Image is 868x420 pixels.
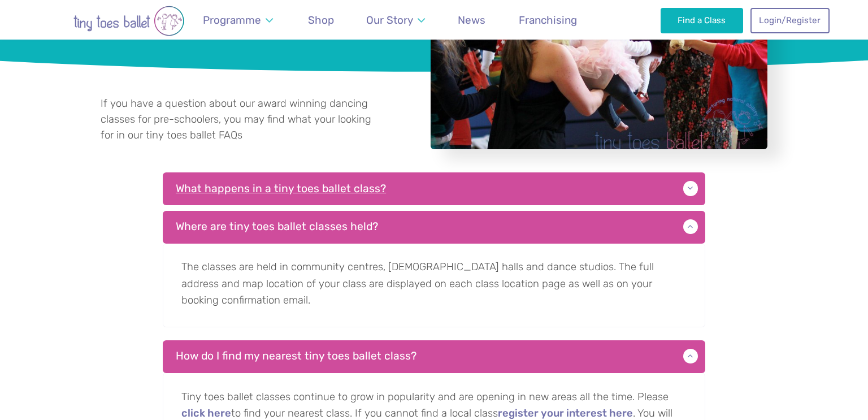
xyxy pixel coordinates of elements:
a: Shop [302,7,339,33]
a: Login/Register [750,8,830,33]
span: News [458,14,485,27]
a: News [453,7,491,33]
p: The classes are held in community centres, [DEMOGRAPHIC_DATA] halls and dance studios. The full a... [163,244,705,327]
p: Where are tiny toes ballet classes held? [163,211,705,244]
span: Programme [203,14,261,27]
p: How do I find my nearest tiny toes ballet class? [163,340,705,373]
a: Franchising [513,7,582,33]
a: register your interest here [498,408,633,419]
span: Our Story [366,14,413,27]
span: Franchising [519,14,577,27]
p: What happens in a tiny toes ballet class? [163,172,705,205]
a: Programme [197,7,278,33]
p: If you have a question about our award winning dancing classes for pre-schoolers, you may find wh... [101,96,381,143]
span: Shop [308,14,334,27]
a: Find a Class [661,8,744,33]
img: tiny toes ballet [38,6,219,36]
a: click here [181,408,231,419]
a: Our Story [361,7,431,33]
